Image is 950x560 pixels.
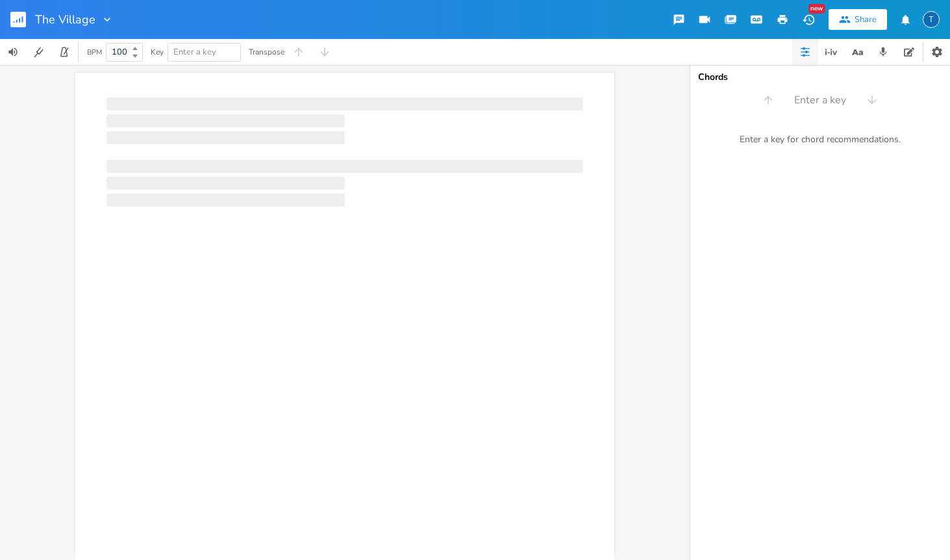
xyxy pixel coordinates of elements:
[173,46,216,58] span: Enter a key
[690,126,950,153] div: Enter a key for chord recommendations.
[249,48,284,56] div: Transpose
[855,14,877,25] div: Share
[808,4,825,14] div: New
[698,73,942,82] div: Chords
[795,8,821,31] button: New
[923,11,940,28] div: The Killing Tide
[87,49,102,56] div: BPM
[923,5,940,34] button: T
[829,9,887,30] button: Share
[151,48,164,56] div: Key
[35,14,95,25] span: The Village
[794,93,846,108] span: Enter a key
